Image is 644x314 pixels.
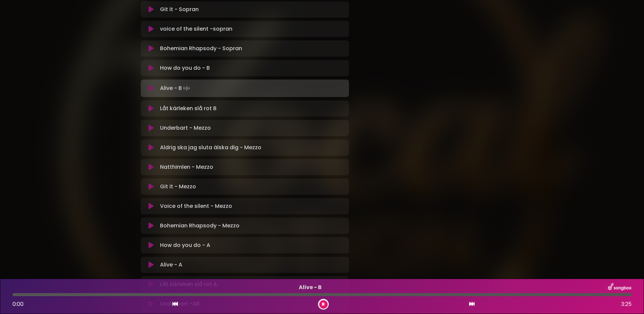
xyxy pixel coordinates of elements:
img: waveform4.gif [182,84,191,93]
p: Git it - Mezzo [160,183,345,191]
p: Bohemian Rhapsody - Mezzo [160,222,345,230]
p: Alive - B [12,283,608,291]
p: Voice of the silent - Mezzo [160,202,345,210]
p: Aldrig ska jag sluta älska dig - Mezzo [160,144,345,152]
p: Underbart - Mezzo [160,124,345,132]
p: How do you do - B [160,64,345,72]
p: Bohemian Rhapsody - Sopran [160,44,345,53]
p: How do you do - A [160,241,345,249]
img: songbox-logo-white.png [608,283,632,292]
p: Alive - A [160,261,345,269]
span: 0:00 [12,300,24,308]
span: 3:25 [621,300,632,308]
p: voice of the silent -sopran [160,25,345,33]
p: Natthimlen - Mezzo [160,163,345,171]
p: Git it - Sopran [160,5,345,13]
p: Alive - B [160,84,345,93]
p: Låt kärleken slå rot B [160,104,345,113]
